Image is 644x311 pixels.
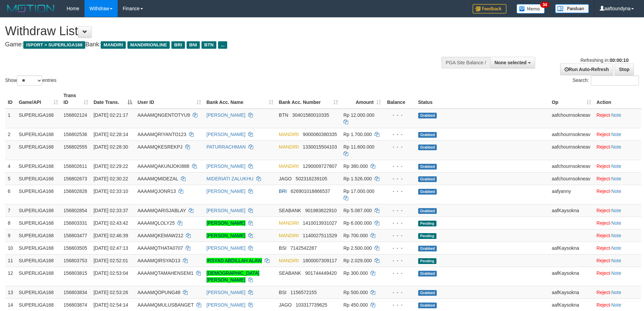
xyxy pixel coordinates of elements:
[549,204,594,217] td: aafKaysokna
[597,188,610,194] a: Reject
[296,176,327,181] span: Copy 502316239105 to clipboard
[386,289,413,296] div: - - -
[418,189,437,195] span: Grabbed
[594,286,641,298] td: ·
[16,286,61,298] td: SUPERLIGA168
[138,144,183,150] span: AAAAMQKESREKPJ
[594,204,641,217] td: ·
[5,3,56,14] img: MOTION_logo.png
[138,220,175,226] span: AAAAMQLOLY25
[615,64,634,75] a: Stop
[5,75,56,86] label: Show entries
[597,233,610,238] a: Reject
[597,112,610,118] a: Reject
[611,112,621,118] a: Note
[187,41,200,49] span: BNI
[611,258,621,263] a: Note
[597,245,610,251] a: Reject
[594,128,641,140] td: ·
[343,290,368,295] span: Rp 500.000
[138,290,181,295] span: AAAAMQOPUNG48
[540,2,549,8] span: 34
[94,245,128,251] span: [DATE] 02:47:13
[343,176,372,181] span: Rp 1.526.000
[343,245,372,251] span: Rp 2.500.000
[16,140,61,160] td: SUPERLIGA168
[64,208,87,213] span: 156802854
[386,112,413,118] div: - - -
[343,258,372,263] span: Rp 2.029.000
[418,208,437,214] span: Grabbed
[343,188,375,194] span: Rp 17.000.000
[594,109,641,128] td: ·
[594,185,641,204] td: ·
[386,245,413,251] div: - - -
[611,290,621,295] a: Note
[201,41,216,49] span: BTN
[94,144,128,150] span: [DATE] 02:28:30
[386,270,413,276] div: - - -
[343,270,368,276] span: Rp 300.000
[94,220,128,226] span: [DATE] 02:43:42
[16,254,61,267] td: SUPERLIGA168
[276,89,341,109] th: Bank Acc. Number: activate to sort column ascending
[597,290,610,295] a: Reject
[418,246,437,251] span: Grabbed
[94,302,128,308] span: [DATE] 02:54:14
[135,89,204,109] th: User ID: activate to sort column ascending
[64,245,87,251] span: 156803505
[597,220,610,226] a: Reject
[5,242,16,254] td: 10
[594,229,641,242] td: ·
[386,131,413,138] div: - - -
[611,144,621,150] a: Note
[127,41,170,49] span: MANDIRIONLINE
[386,207,413,214] div: - - -
[5,267,16,286] td: 12
[138,233,184,238] span: AAAAMQKEMAW212
[207,144,246,150] a: PATURRACHMAN
[490,57,535,68] button: None selected
[611,270,621,276] a: Note
[473,4,506,14] img: Feedback.jpg
[16,128,61,140] td: SUPERLIGA168
[611,132,621,137] a: Note
[549,172,594,185] td: aafchournsokneav
[138,176,178,181] span: AAAAMQMIDEZAL
[549,89,594,109] th: Op: activate to sort column ascending
[218,41,227,49] span: ...
[418,233,436,239] span: Pending
[343,208,372,213] span: Rp 5.087.000
[386,143,413,150] div: - - -
[549,185,594,204] td: aafyanny
[591,75,639,86] input: Search:
[61,89,91,109] th: Trans ID: activate to sort column ascending
[207,258,262,263] a: IRSYAD ABDILLAH ALAW
[5,217,16,229] td: 8
[549,286,594,298] td: aafKaysokna
[207,163,245,169] a: [PERSON_NAME]
[207,302,245,308] a: [PERSON_NAME]
[207,188,245,194] a: [PERSON_NAME]
[597,176,610,181] a: Reject
[279,290,287,295] span: BSI
[279,144,299,150] span: MANDIRI
[94,132,128,137] span: [DATE] 02:28:14
[611,188,621,194] a: Note
[303,144,337,150] span: Copy 1330015504103 to clipboard
[94,290,128,295] span: [DATE] 02:53:26
[94,208,128,213] span: [DATE] 02:33:37
[279,176,292,181] span: JAGO
[418,290,437,296] span: Grabbed
[94,233,128,238] span: [DATE] 02:46:39
[64,220,87,226] span: 156803331
[495,60,527,65] span: None selected
[64,258,87,263] span: 156803753
[279,258,299,263] span: MANDIRI
[279,188,287,194] span: BRI
[207,290,245,295] a: [PERSON_NAME]
[418,145,437,150] span: Grabbed
[5,185,16,204] td: 6
[279,270,301,276] span: SEABANK
[16,160,61,172] td: SUPERLIGA168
